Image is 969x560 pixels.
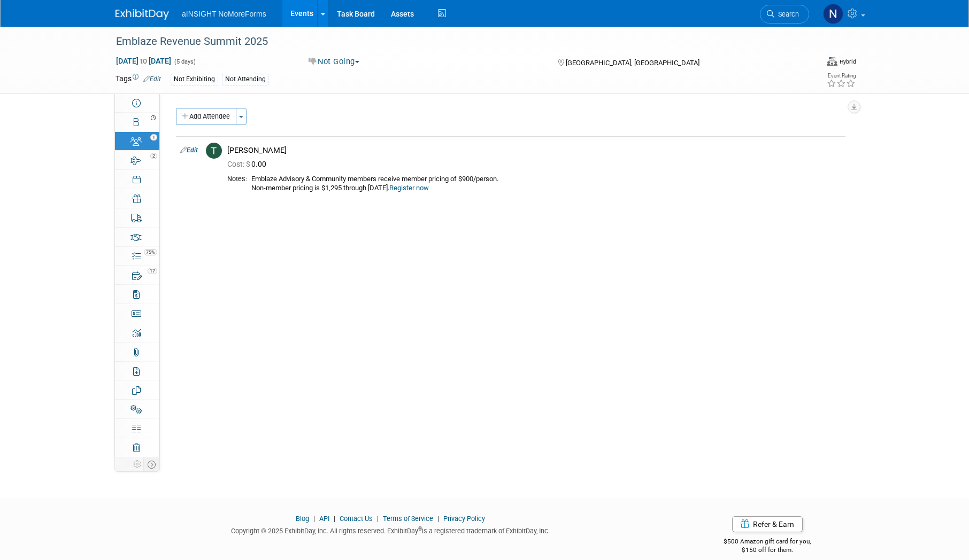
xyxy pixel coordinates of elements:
td: Toggle Event Tabs [144,457,160,471]
a: Blog [296,515,309,523]
img: ExhibitDay [116,9,169,20]
div: $500 Amazon gift card for you, [681,530,854,555]
span: Cost: $ [227,160,251,168]
span: | [374,515,381,523]
span: Search [774,10,799,18]
div: Not Attending [222,74,269,85]
a: Privacy Policy [443,515,485,523]
a: Edit [180,146,198,154]
div: Not Exhibiting [171,74,218,85]
span: | [311,515,318,523]
span: | [435,515,442,523]
div: Copyright © 2025 ExhibitDay, Inc. All rights reserved. ExhibitDay is a registered trademark of Ex... [116,524,665,536]
td: Personalize Event Tab Strip [131,457,144,471]
span: 17 [148,268,157,274]
span: [DATE] [DATE] [116,56,172,66]
span: 0.00 [227,160,271,168]
div: Hybrid [839,58,856,66]
a: Refer & Earn [732,516,803,532]
a: 2 [115,151,159,169]
a: Terms of Service [383,515,433,523]
button: Not Going [305,56,364,67]
div: Notes: [227,175,247,183]
span: to [139,57,149,65]
img: T.jpg [206,143,222,159]
span: 2 [150,153,157,159]
a: Register now [389,184,429,192]
a: API [319,515,329,523]
img: Nichole Brown [823,4,843,24]
a: 75% [115,247,159,266]
span: Booth not reserved yet [149,115,157,121]
span: | [331,515,338,523]
div: Event Rating [827,73,856,79]
a: 1 [115,132,159,151]
span: (5 days) [173,58,196,65]
span: 1 [150,134,157,141]
button: Add Attendee [176,108,236,125]
span: 75% [144,249,157,255]
a: 17 [115,266,159,284]
div: Emblaze Advisory & Community members receive member pricing of $900/person. Non-member pricing is... [251,175,841,192]
td: Tags [116,73,161,85]
a: Search [760,5,809,24]
a: Edit [143,75,161,83]
span: [GEOGRAPHIC_DATA], [GEOGRAPHIC_DATA] [566,59,699,67]
div: $150 off for them. [681,546,854,555]
span: aINSIGHT NoMoreForms [182,10,266,18]
div: Emblaze Revenue Summit 2025 [112,32,793,51]
sup: ® [418,526,422,532]
a: Contact Us [340,515,373,523]
div: Event Format [746,56,856,72]
div: [PERSON_NAME] [227,145,841,155]
img: Format-Hybrid.png [827,57,837,66]
div: Event Format [827,56,856,66]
